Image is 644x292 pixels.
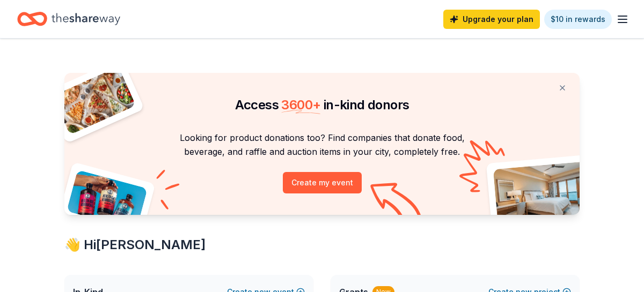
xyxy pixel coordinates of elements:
[64,236,580,253] div: 👋 Hi [PERSON_NAME]
[544,10,612,29] a: $10 in rewards
[281,97,320,113] span: 3600 +
[443,10,540,29] a: Upgrade your plan
[53,66,136,135] img: Pizza
[370,183,424,223] img: Curvy arrow
[235,97,409,113] span: Access in-kind donors
[77,131,567,159] p: Looking for product donations too? Find companies that donate food, beverage, and raffle and auct...
[17,6,120,32] a: Home
[283,172,362,193] button: Create my event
